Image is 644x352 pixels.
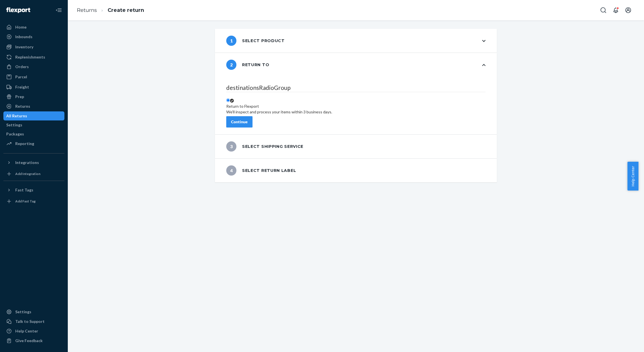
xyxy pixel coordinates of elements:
[15,103,30,109] div: Returns
[3,169,64,178] a: Add Integration
[226,165,236,176] span: 4
[15,187,33,193] div: Fast Tags
[3,307,64,316] a: Settings
[3,197,64,206] a: Add Fast Tag
[3,102,64,111] a: Returns
[226,83,486,92] legend: destinationsRadioGroup
[15,54,45,60] div: Replenishments
[6,122,22,128] div: Settings
[3,317,64,326] a: Talk to Support
[3,111,64,120] a: All Returns
[226,103,332,109] div: Return to Flexport
[226,116,253,128] button: Continue
[15,199,36,204] div: Add Fast Tag
[15,309,31,315] div: Settings
[627,162,638,191] button: Help Center
[15,64,29,70] div: Orders
[226,36,285,46] div: Select product
[3,185,64,195] button: Fast Tags
[15,141,34,146] div: Reporting
[3,32,64,41] a: Inbounds
[108,7,144,13] a: Create return
[15,328,38,334] div: Help Center
[3,120,64,129] a: Settings
[15,94,24,100] div: Prep
[77,7,97,13] a: Returns
[226,165,296,176] div: Select return label
[15,24,27,30] div: Home
[3,83,64,92] a: Freight
[3,42,64,51] a: Inventory
[3,92,64,101] a: Prep
[610,5,621,16] button: Open notifications
[623,5,634,16] button: Open account menu
[3,23,64,32] a: Home
[15,84,29,90] div: Freight
[226,60,269,70] div: Return to
[15,171,40,176] div: Add Integration
[231,119,248,125] div: Continue
[15,44,33,50] div: Inventory
[3,327,64,336] a: Help Center
[3,129,64,139] a: Packages
[6,131,24,137] div: Packages
[15,160,39,165] div: Integrations
[72,2,149,19] ol: breadcrumbs
[6,113,27,119] div: All Returns
[15,319,45,324] div: Talk to Support
[598,5,609,16] button: Open Search Box
[3,62,64,71] a: Orders
[226,60,236,70] span: 2
[226,98,230,102] input: Return to FlexportWe'll inspect and process your items within 3 business days.
[15,74,27,80] div: Parcel
[3,139,64,148] a: Reporting
[3,72,64,81] a: Parcel
[226,141,303,152] div: Select shipping service
[3,158,64,167] button: Integrations
[3,336,64,345] button: Give Feedback
[6,7,30,13] img: Flexport logo
[226,109,332,115] div: We'll inspect and process your items within 3 business days.
[15,34,32,40] div: Inbounds
[15,338,43,344] div: Give Feedback
[3,53,64,62] a: Replenishments
[226,141,236,152] span: 3
[226,36,236,46] span: 1
[53,5,64,16] button: Close Navigation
